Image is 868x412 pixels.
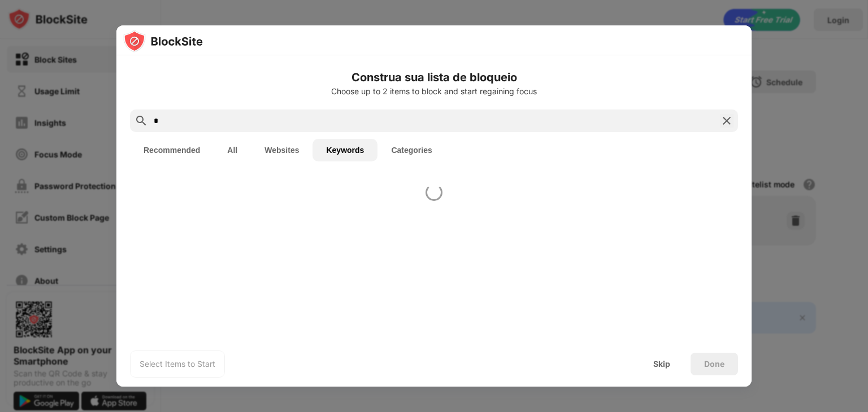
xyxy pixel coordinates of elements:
[313,139,377,161] button: Keywords
[134,114,148,128] img: search.svg
[720,114,734,128] img: search-close
[653,360,670,369] div: Skip
[123,30,203,52] img: logo-blocksite.svg
[251,139,313,161] button: Websites
[377,139,445,161] button: Categories
[130,87,738,96] div: Choose up to 2 items to block and start regaining focus
[130,69,738,86] h6: Construa sua lista de bloqueio
[130,139,214,161] button: Recommended
[140,358,215,370] div: Select Items to Start
[704,360,724,369] div: Done
[214,139,251,161] button: All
